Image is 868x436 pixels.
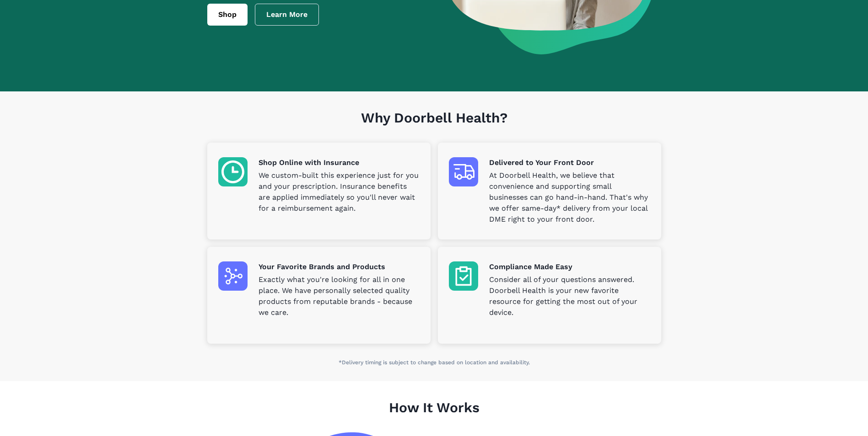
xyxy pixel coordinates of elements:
p: Delivered to Your Front Door [489,157,650,168]
p: Shop Online with Insurance [259,157,420,168]
p: At Doorbell Health, we believe that convenience and supporting small businesses can go hand-in-ha... [489,170,650,225]
h1: How It Works [207,399,661,432]
a: Shop [207,4,248,26]
p: Compliance Made Easy [489,261,650,272]
p: Your Favorite Brands and Products [259,261,420,272]
img: Your Favorite Brands and Products icon [218,261,248,291]
p: *Delivery timing is subject to change based on location and availability. [207,358,661,367]
img: Compliance Made Easy icon [449,261,478,291]
img: Shop Online with Insurance icon [218,157,248,186]
a: Learn More [255,4,319,26]
h1: Why Doorbell Health? [207,110,661,143]
img: Delivered to Your Front Door icon [449,157,478,186]
p: Exactly what you're looking for all in one place. We have personally selected quality products fr... [259,274,420,318]
p: Consider all of your questions answered. Doorbell Health is your new favorite resource for gettin... [489,274,650,318]
p: We custom-built this experience just for you and your prescription. Insurance benefits are applie... [259,170,420,214]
